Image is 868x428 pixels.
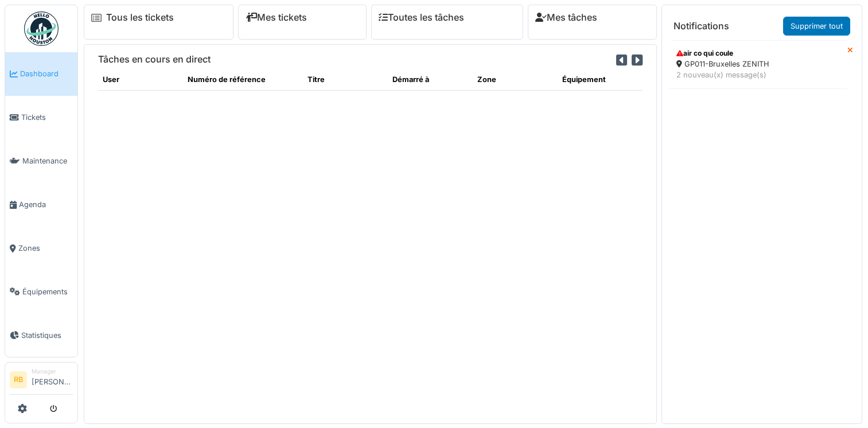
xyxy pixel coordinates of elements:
a: Statistiques [5,313,77,357]
img: Badge_color-CXgf-gQk.svg [24,11,59,46]
div: GP011-Bruxelles ZENITH [676,59,840,69]
li: RB [10,371,27,388]
span: translation missing: fr.shared.user [103,75,119,84]
a: Maintenance [5,139,77,183]
th: Démarré à [388,69,473,90]
span: Statistiques [21,330,73,341]
a: Zones [5,227,77,270]
a: Toutes les tâches [379,12,464,23]
a: air co qui coule GP011-Bruxelles ZENITH 2 nouveau(x) message(s) [669,40,847,88]
a: Équipements [5,270,77,313]
div: 2 nouveau(x) message(s) [676,69,840,80]
a: Mes tickets [246,12,307,23]
span: Dashboard [20,68,73,79]
a: Mes tâches [535,12,597,23]
a: Supprimer tout [783,17,850,36]
span: Maintenance [22,155,73,166]
a: Agenda [5,183,77,227]
a: RB Manager[PERSON_NAME] [10,367,73,395]
th: Équipement [558,69,643,90]
a: Tickets [5,96,77,139]
span: Équipements [22,286,73,297]
th: Zone [473,69,558,90]
th: Numéro de référence [183,69,302,90]
span: Agenda [19,199,73,210]
li: [PERSON_NAME] [32,367,73,392]
div: Manager [32,367,73,376]
div: air co qui coule [676,48,840,59]
h6: Notifications [674,21,729,32]
a: Dashboard [5,52,77,96]
h6: Tâches en cours en direct [98,54,211,65]
span: Tickets [21,112,73,123]
th: Titre [303,69,388,90]
span: Zones [18,243,73,254]
a: Tous les tickets [106,12,174,23]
